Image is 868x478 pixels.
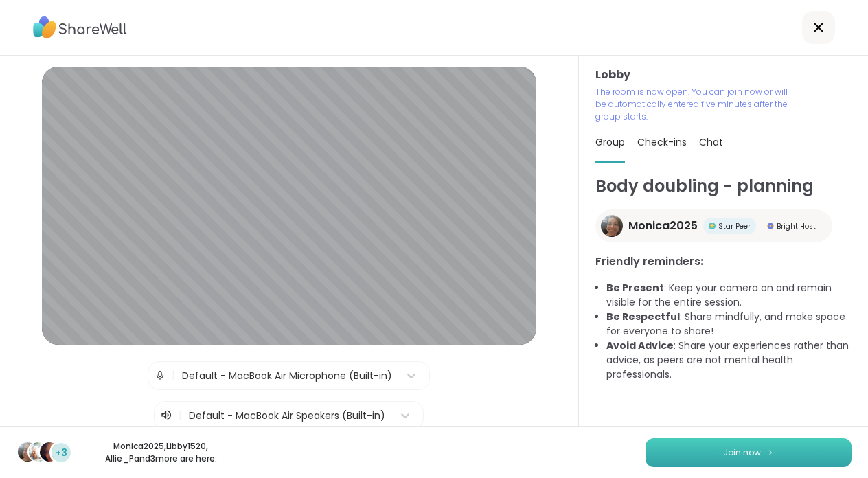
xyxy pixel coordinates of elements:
p: The room is now open. You can join now or will be automatically entered five minutes after the gr... [595,86,793,123]
span: Group [595,135,625,149]
span: Join now [723,446,761,459]
a: Monica2025Monica2025Star PeerStar PeerBright HostBright Host [595,209,832,242]
span: Star Peer [718,221,751,231]
h3: Friendly reminders: [595,253,852,270]
span: Chat [699,135,723,149]
img: Allie_P [40,442,59,462]
span: Monica2025 [628,218,698,234]
div: Default - MacBook Air Microphone (Built-in) [182,369,392,383]
li: : Keep your camera on and remain visible for the entire session. [606,281,852,310]
img: Monica2025 [601,215,623,237]
img: Bright Host [767,223,774,229]
button: Join now [646,438,852,467]
img: Libby1520 [29,442,48,462]
img: ShareWell Logomark [766,448,775,456]
span: | [172,362,175,389]
img: Monica2025 [18,442,37,462]
b: Be Respectful [606,310,680,323]
li: : Share mindfully, and make space for everyone to share! [606,310,852,339]
span: Bright Host [777,221,816,231]
span: | [179,407,182,424]
span: +3 [55,446,67,460]
li: : Share your experiences rather than advice, as peers are not mental health professionals. [606,339,852,382]
b: Avoid Advice [606,339,674,352]
img: ShareWell Logo [33,12,127,43]
h1: Body doubling - planning [595,174,852,198]
p: Monica2025 , Libby1520 , Allie_P and 3 more are here. [84,440,238,465]
b: Be Present [606,281,664,295]
img: Star Peer [709,223,716,229]
h3: Lobby [595,67,852,83]
img: Microphone [154,362,166,389]
span: Check-ins [637,135,687,149]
